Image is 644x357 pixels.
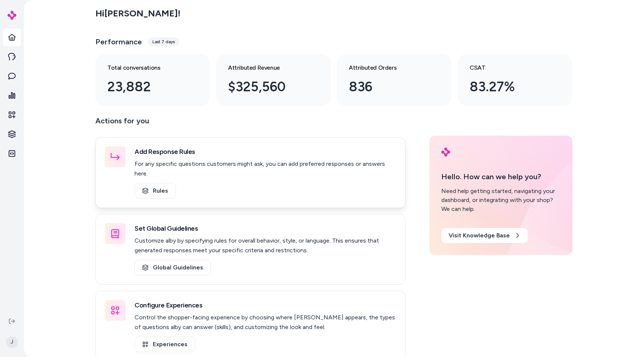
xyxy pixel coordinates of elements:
h3: Attributed Orders [349,63,428,72]
a: Visit Knowledge Base [441,228,528,243]
h3: Set Global Guidelines [135,223,396,234]
h3: Add Response Rules [135,146,396,157]
a: Global Guidelines [135,260,211,275]
h3: Total conversations [107,63,186,72]
p: Hello. How can we help you? [441,171,561,182]
span: J [6,336,18,348]
a: Rules [135,183,176,199]
button: J [4,330,19,354]
div: 23,882 [107,77,186,97]
h3: Attributed Revenue [228,63,307,72]
p: Customize alby by specifying rules for overall behavior, style, or language. This ensures that ge... [135,236,396,255]
div: 83.27% [470,77,549,97]
h3: CSAT [470,63,549,72]
h3: Configure Experiences [135,300,396,310]
p: For any specific questions customers might ask, you can add preferred responses or answers here. [135,159,396,178]
img: alby Logo [441,148,450,157]
a: CSAT 83.27% [458,54,572,106]
div: Last 7 days [148,37,179,46]
h2: Hi [PERSON_NAME] ! [95,8,180,19]
div: $325,560 [228,77,307,97]
div: Need help getting started, navigating your dashboard, or integrating with your shop? We can help. [441,187,561,214]
a: Attributed Revenue $325,560 [216,54,331,106]
p: Actions for you [95,115,405,133]
h3: Performance [95,37,142,47]
p: Control the shopper-facing experience by choosing where [PERSON_NAME] appears, the types of quest... [135,313,396,332]
img: alby Logo [7,11,16,20]
div: 836 [349,77,428,97]
a: Total conversations 23,882 [95,54,210,106]
a: Experiences [135,337,195,352]
a: Attributed Orders 836 [337,54,452,106]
